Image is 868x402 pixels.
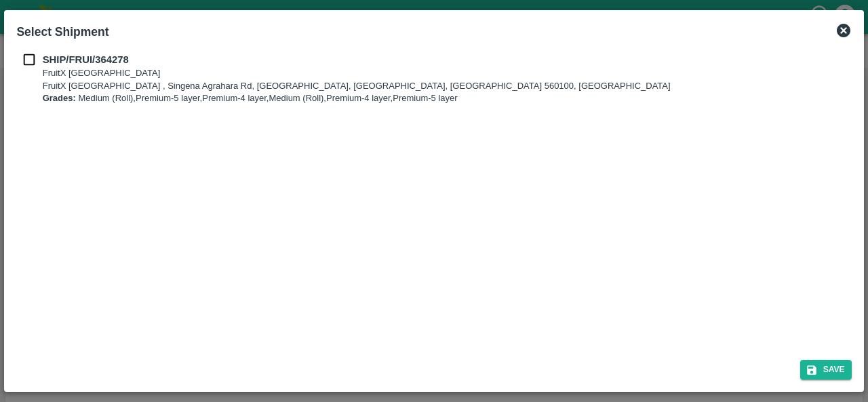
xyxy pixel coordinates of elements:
b: Select Shipment [16,25,108,39]
p: Medium (Roll),Premium-5 layer,Premium-4 layer,Medium (Roll),Premium-4 layer,Premium-5 layer [43,92,671,105]
p: FruitX [GEOGRAPHIC_DATA] [43,67,671,80]
button: Save [800,360,852,380]
b: Grades: [43,93,76,103]
p: FruitX [GEOGRAPHIC_DATA] , Singena Agrahara Rd, [GEOGRAPHIC_DATA], [GEOGRAPHIC_DATA], [GEOGRAPHIC... [43,80,671,93]
b: SHIP/FRUI/364278 [43,54,129,65]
